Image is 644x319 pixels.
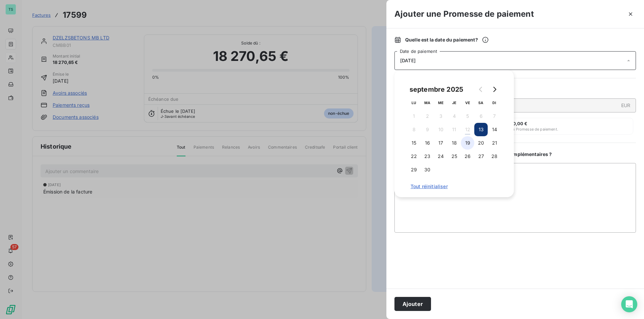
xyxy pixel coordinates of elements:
div: septembre 2025 [407,84,466,95]
button: 4 [447,109,461,123]
div: Open Intercom Messenger [621,296,637,312]
button: 7 [488,109,501,123]
span: Tout réinitialiser [411,184,498,189]
button: 14 [488,123,501,136]
button: 29 [407,163,421,176]
th: dimanche [488,96,501,109]
button: 26 [461,150,474,163]
button: Go to previous month [474,83,488,96]
th: vendredi [461,96,474,109]
button: 30 [421,163,434,176]
th: samedi [474,96,488,109]
button: 10 [434,123,447,136]
button: 25 [447,150,461,163]
button: 22 [407,150,421,163]
span: 0,00 € [513,121,528,126]
button: 8 [407,123,421,136]
button: 11 [447,123,461,136]
th: jeudi [447,96,461,109]
button: 19 [461,136,474,150]
button: 18 [447,136,461,150]
button: 28 [488,150,501,163]
button: 6 [474,109,488,123]
button: 21 [488,136,501,150]
button: 24 [434,150,447,163]
span: Quelle est la date du paiement ? [405,36,489,43]
button: 20 [474,136,488,150]
th: mercredi [434,96,447,109]
th: mardi [421,96,434,109]
button: 16 [421,136,434,150]
button: 2 [421,109,434,123]
button: 12 [461,123,474,136]
button: Ajouter [394,297,431,311]
button: 1 [407,109,421,123]
th: lundi [407,96,421,109]
button: Go to next month [488,83,501,96]
button: 17 [434,136,447,150]
button: 15 [407,136,421,150]
button: 3 [434,109,447,123]
button: 27 [474,150,488,163]
button: 13 [474,123,488,136]
button: 5 [461,109,474,123]
button: 23 [421,150,434,163]
button: 9 [421,123,434,136]
h3: Ajouter une Promesse de paiement [394,8,534,20]
span: [DATE] [400,58,416,63]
